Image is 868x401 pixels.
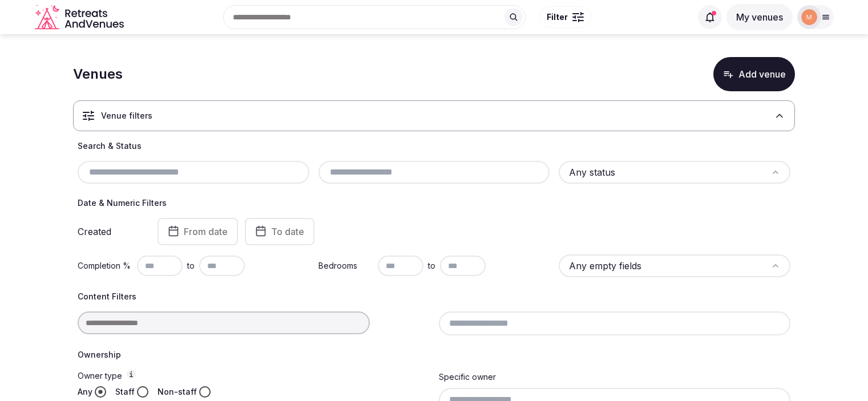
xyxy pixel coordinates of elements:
h4: Search & Status [78,140,790,152]
span: From date [184,226,228,237]
h4: Ownership [78,349,790,361]
button: From date [158,218,238,245]
label: Owner type [78,370,430,382]
a: My venues [726,11,793,23]
button: Owner type [127,370,136,379]
img: marina [801,9,817,25]
h4: Date & Numeric Filters [78,197,790,209]
label: Non-staff [158,386,197,398]
button: Add venue [713,57,795,91]
h4: Content Filters [78,291,790,302]
button: My venues [726,4,793,30]
h1: Venues [73,64,123,84]
label: Any [78,386,92,398]
span: Filter [547,11,568,23]
span: To date [271,226,304,237]
span: to [428,260,435,272]
label: Bedrooms [318,260,373,272]
label: Created [78,227,142,236]
h3: Venue filters [101,110,152,121]
label: Specific owner [439,372,496,382]
label: Staff [115,386,135,398]
svg: Retreats and Venues company logo [35,5,126,30]
a: Visit the homepage [35,5,126,30]
button: To date [245,218,314,245]
label: Completion % [78,260,132,272]
span: to [187,260,195,272]
button: Filter [539,6,591,28]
